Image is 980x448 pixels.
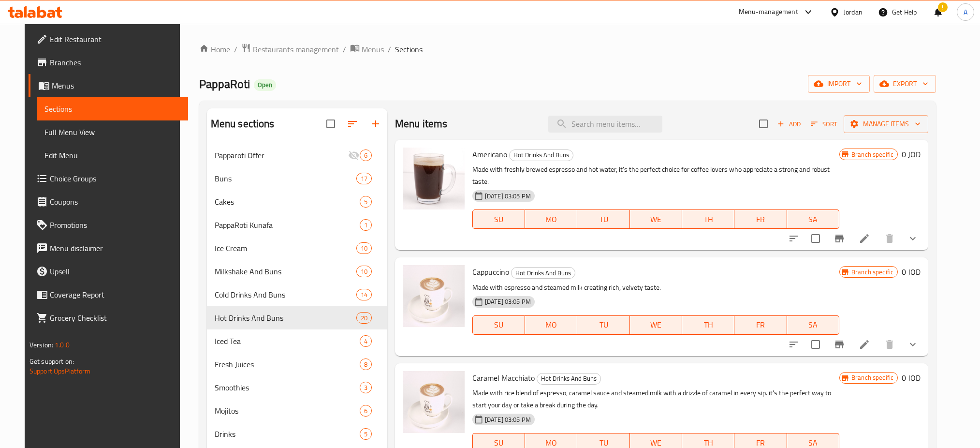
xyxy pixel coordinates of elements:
h2: Menu items [395,117,448,131]
span: 1.0.0 [55,339,70,351]
button: TH [682,315,734,335]
span: WE [634,318,678,332]
div: Buns [215,173,356,184]
div: Mojitos [215,405,360,417]
span: A [964,7,967,17]
button: SU [472,209,525,229]
span: Milkshake And Buns [215,266,356,277]
span: Hot Drinks And Buns [512,268,575,279]
span: Branch specific [848,150,897,159]
li: / [234,44,237,55]
span: Choice Groups [50,173,181,184]
span: 10 [357,267,371,276]
button: SU [472,315,525,335]
span: Sort items [804,117,844,132]
a: Full Menu View [37,120,189,144]
span: TU [581,212,626,226]
a: Edit Restaurant [29,28,189,51]
a: Edit menu item [859,233,870,244]
div: Smoothies [215,382,360,393]
span: SA [791,318,835,332]
button: WE [630,209,682,229]
span: Fresh Juices [215,358,360,370]
input: search [548,116,662,133]
button: Manage items [844,115,928,133]
span: [DATE] 03:05 PM [481,192,535,201]
a: Home [199,44,230,55]
div: items [356,173,372,184]
button: TU [577,315,629,335]
p: Made with rice blend of espresso, caramel sauce and steamed milk with a drizzle of caramel in eve... [472,387,839,411]
button: TH [682,209,734,229]
div: items [360,358,372,370]
span: Grocery Checklist [50,312,181,324]
button: SA [787,209,839,229]
button: WE [630,315,682,335]
a: Support.OpsPlatform [29,365,91,377]
div: items [360,196,372,208]
div: Hot Drinks And Buns [509,149,573,161]
a: Edit Menu [37,144,189,167]
span: Branch specific [848,373,897,382]
span: Coupons [50,196,181,208]
span: 17 [357,174,371,183]
span: Add [776,119,802,130]
span: Select all sections [321,114,341,134]
svg: Inactive section [348,149,360,161]
li: / [343,44,346,55]
div: Cakes5 [207,190,387,213]
div: items [360,428,372,440]
div: items [360,405,372,417]
button: MO [525,315,577,335]
button: sort-choices [782,333,805,356]
span: Select to update [805,228,826,249]
span: 3 [360,383,371,392]
div: items [356,289,372,300]
span: FR [738,318,783,332]
span: TH [686,212,731,226]
span: 5 [360,197,371,207]
a: Branches [29,51,189,74]
span: Hot Drinks And Buns [510,149,573,161]
button: Sort [808,117,840,132]
div: items [356,242,372,254]
span: Menu disclaimer [50,242,181,254]
div: items [356,312,372,324]
span: WE [634,212,678,226]
span: Restaurants management [253,44,339,55]
img: Americano [403,148,465,209]
span: 5 [360,430,371,439]
button: show more [901,227,924,250]
div: items [360,382,372,393]
div: Iced Tea4 [207,329,387,353]
span: Get support on: [29,355,74,368]
span: Hot Drinks And Buns [537,373,600,384]
div: Drinks [215,428,360,440]
p: Made with espresso and steamed milk creating rich, velvety taste. [472,282,839,294]
svg: Show Choices [907,339,919,350]
div: Hot Drinks And Buns [537,373,601,385]
a: Edit menu item [859,339,870,350]
h6: 0 JOD [902,148,921,161]
span: Iced Tea [215,335,360,347]
span: Select section [753,114,774,134]
span: Open [254,81,276,89]
div: Fresh Juices8 [207,353,387,376]
button: SA [787,315,839,335]
a: Menus [29,74,189,97]
div: Cold Drinks And Buns14 [207,283,387,306]
span: Sort sections [341,112,364,135]
a: Restaurants management [241,43,339,56]
div: Papparoti Offer [215,149,348,161]
a: Menu disclaimer [29,237,189,260]
span: 20 [357,314,371,323]
li: / [388,44,391,55]
div: Mojitos6 [207,399,387,422]
div: Buns17 [207,167,387,190]
span: Cold Drinks And Buns [215,289,356,300]
span: SA [791,212,835,226]
span: Caramel Macchiato [472,371,535,385]
span: Branches [50,57,181,68]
